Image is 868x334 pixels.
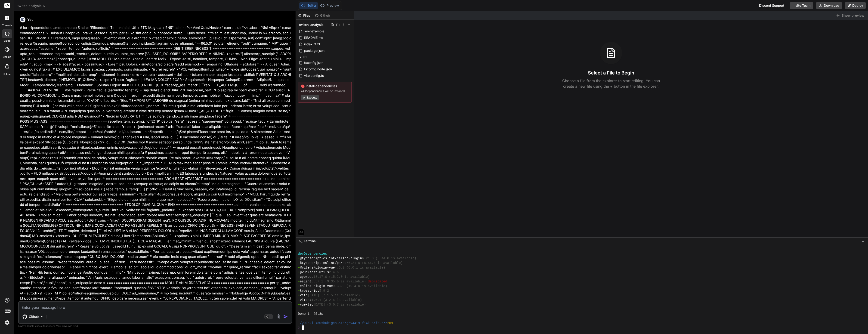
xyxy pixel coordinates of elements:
[2,23,12,27] label: threads
[312,279,323,284] span: 8.57.1
[368,279,387,284] span: deprecated
[298,256,300,261] span: +
[300,288,319,293] span: typescript
[304,35,324,40] span: README.md
[298,302,300,307] span: +
[298,298,300,302] span: +
[18,324,292,328] p: Always double-check its answers. Your in Bind
[588,70,634,76] h3: Select a File to Begin
[3,319,11,327] img: settings
[300,293,308,298] span: vite
[304,73,324,78] span: vite.config.ts
[298,293,300,298] span: +
[304,239,316,243] span: Terminal
[298,275,300,279] span: +
[816,2,842,9] button: Download
[318,2,341,9] button: Preview
[303,54,307,59] span: src
[300,284,333,288] span: eslint-plugin-vue
[300,270,329,275] span: @vue/test-utils
[304,41,320,47] span: index.html
[861,237,865,245] button: −
[276,314,281,319] img: attachment
[299,22,324,27] span: twitch-analysis
[387,321,393,325] span: 26s
[300,298,311,302] span: vitest
[362,256,374,261] span: 6.21.0
[308,293,319,298] span: [DATE]
[18,3,46,8] span: twitch-analysis
[348,261,360,265] span: 6.21.0
[329,275,370,279] span: (15.2.0 is available)
[40,315,44,319] img: Pick Models
[304,66,332,72] span: tsconfig.node.json
[29,314,39,319] p: Github
[300,302,313,307] span: vue-tsc
[313,13,332,18] div: Github
[3,72,12,76] label: Upload
[304,48,325,53] span: package.json
[299,2,318,9] button: Editor
[362,261,403,265] span: (8.44.0 is available)
[298,279,300,284] span: +
[304,60,324,65] span: tsconfig.json
[298,321,387,325] span: ~/y0kcklukd0sk6k1gcn36to6gry44is-fi4k-srft2b7z
[845,2,866,9] button: Deploy
[301,89,349,93] span: 441 dependencies will be installed
[329,270,339,275] span: 2.4.6
[559,78,663,89] p: Choose a file from the explorer to start editing. You can create a new file using the + button in...
[4,39,10,43] label: code
[323,298,362,302] span: (3.2.4 is available)
[298,312,323,316] span: Done in 25.8s
[346,265,385,270] span: (6.0.1 is available)
[298,284,300,288] span: +
[376,256,416,261] span: (8.44.0 is available)
[790,2,813,9] button: Invite Team
[301,95,319,100] button: Execute
[27,17,34,22] h6: You
[756,2,787,9] div: Discord Support
[327,302,366,307] span: (3.0.7 is available)
[313,302,325,307] span: [DATE]
[319,288,329,293] span: 5.9.2
[304,28,325,34] span: .env.example
[862,239,864,243] span: −
[298,288,300,293] span: +
[298,270,300,275] span: +
[298,261,300,265] span: +
[325,279,366,284] span: (9.35.0 is available)
[298,265,300,270] span: +
[346,284,387,288] span: (10.4.0 is available)
[300,279,311,284] span: eslint
[313,275,327,279] span: 13.17.0
[842,13,864,18] span: Show preview
[300,265,335,270] span: @vitejs/plugin-vue
[301,84,349,88] span: Install dependencies
[321,293,360,298] span: (7.1.5 is available)
[300,261,348,265] span: @typescript-eslint/parser
[312,298,321,302] span: 1.6.1
[299,239,302,243] span: >_
[300,275,313,279] span: cypress
[335,265,345,270] span: 4.6.2
[62,325,70,327] span: privacy
[333,284,344,288] span: 9.33.0
[300,256,362,261] span: @typescript-eslint/eslint-plugin
[298,251,329,256] span: devDependencies:
[283,314,288,319] img: icon
[3,55,11,59] label: GitHub
[296,13,313,18] div: Files
[298,325,300,330] span: ❯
